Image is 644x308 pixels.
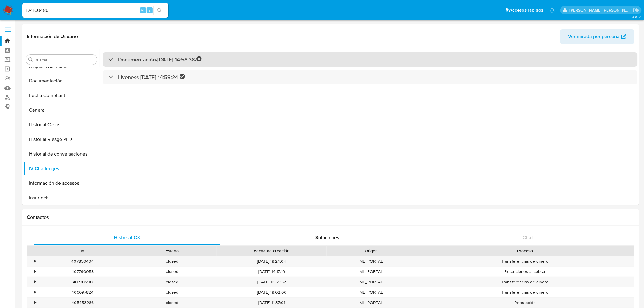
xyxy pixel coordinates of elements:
button: Fecha Compliant [23,88,100,103]
div: Fecha de creación [221,248,322,254]
button: IV Challenges [23,161,100,176]
div: [DATE] 19:24:04 [217,256,327,266]
span: Chat [523,234,533,241]
a: Salir [633,7,639,13]
a: Notificaciones [550,8,555,13]
h1: Contactos [27,214,634,220]
div: Documentación-[DATE] 14:58:38- [103,52,638,67]
div: Transferencias de dinero [416,277,634,287]
button: Información de accesos [23,176,100,191]
div: Transferencias de dinero [416,256,634,266]
div: closed [127,277,217,287]
span: Soluciones [316,234,340,241]
div: [DATE] 13:55:52 [217,277,327,287]
div: • [34,258,36,264]
div: ML_PORTAL [327,267,416,277]
button: Historial Riesgo PLD [23,132,100,147]
button: Historial Casos [23,117,100,132]
div: • [34,300,36,306]
div: ML_PORTAL [327,277,416,287]
div: Origen [331,248,412,254]
h3: Liveness - [DATE] 14:59:24 - [118,74,185,81]
h3: Documentación - [DATE] 14:58:38 - [118,56,202,63]
div: ML_PORTAL [327,298,416,308]
div: Estado [131,248,212,254]
button: Ver mirada por persona [560,29,634,44]
div: • [34,289,36,295]
button: Buscar [28,57,33,62]
h1: Información de Usuario [27,33,78,40]
button: search-icon [153,6,166,15]
div: Liveness-[DATE] 14:59:24- [103,70,638,84]
div: closed [127,298,217,308]
button: Insurtech [23,191,100,205]
span: Historial CX [114,234,140,241]
div: Reputación [416,298,634,308]
div: [DATE] 11:37:01 [217,298,327,308]
div: 405453266 [38,298,127,308]
span: Alt [141,7,145,13]
div: ML_PORTAL [327,256,416,266]
div: 407790058 [38,267,127,277]
div: 407785118 [38,277,127,287]
div: [DATE] 19:02:06 [217,287,327,297]
div: Transferencias de dinero [416,287,634,297]
div: Proceso [420,248,630,254]
div: 406697824 [38,287,127,297]
span: s [149,7,151,13]
input: Buscar [34,57,95,63]
span: Accesos rápidos [509,7,544,13]
div: closed [127,256,217,266]
div: Retenciones al cobrar [416,267,634,277]
div: • [34,279,36,285]
div: Id [42,248,123,254]
button: General [23,103,100,117]
span: Ver mirada por persona [568,29,620,44]
div: closed [127,267,217,277]
div: • [34,269,36,275]
div: 407850404 [38,256,127,266]
input: Buscar usuario o caso... [22,6,168,14]
div: closed [127,287,217,297]
div: [DATE] 14:17:19 [217,267,327,277]
p: leonardo.alvarezortiz@mercadolibre.com.co [570,7,631,13]
button: Documentación [23,74,100,88]
button: Historial de conversaciones [23,147,100,161]
div: ML_PORTAL [327,287,416,297]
